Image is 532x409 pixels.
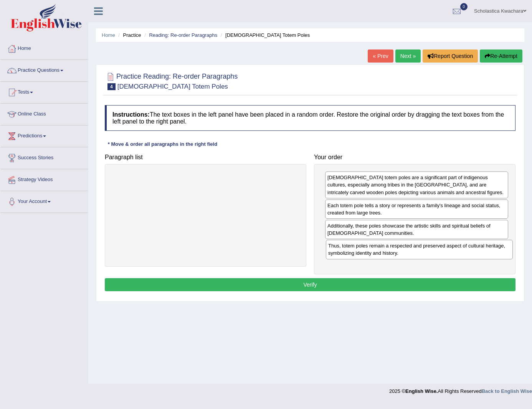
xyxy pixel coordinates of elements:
[117,83,228,90] small: [DEMOGRAPHIC_DATA] Totem Poles
[325,200,508,219] div: Each totem pole tells a story or represents a family's lineage and social status, created from la...
[0,104,88,123] a: Online Class
[460,3,468,10] span: 0
[107,83,116,90] span: 4
[395,49,421,63] a: Next »
[482,388,532,394] a: Back to English Wise
[423,49,478,63] button: Report Question
[112,111,150,118] b: Instructions:
[480,49,522,63] button: Re-Attempt
[0,147,88,167] a: Success Stories
[219,31,310,39] li: [DEMOGRAPHIC_DATA] Totem Poles
[149,32,217,38] a: Reading: Re-order Paragraphs
[0,82,88,101] a: Tests
[105,278,515,291] button: Verify
[105,105,515,131] h4: The text boxes in the left panel have been placed in a random order. Restore the original order b...
[0,60,88,79] a: Practice Questions
[105,140,220,148] div: * Move & order all paragraphs in the right field
[116,31,141,39] li: Practice
[102,32,115,38] a: Home
[0,125,88,145] a: Predictions
[0,169,88,188] a: Strategy Videos
[405,388,438,394] strong: English Wise.
[389,384,532,395] div: 2025 © All Rights Reserved
[325,172,508,198] div: [DEMOGRAPHIC_DATA] totem poles are a significant part of indigenous cultures, especially among tr...
[325,220,508,239] div: Additionally, these poles showcase the artistic skills and spiritual beliefs of [DEMOGRAPHIC_DATA...
[326,240,513,259] div: Thus, totem poles remain a respected and preserved aspect of cultural heritage, symbolizing ident...
[105,71,238,90] h2: Practice Reading: Re-order Paragraphs
[0,38,88,57] a: Home
[368,49,393,63] a: « Prev
[314,154,515,161] h4: Your order
[0,191,88,210] a: Your Account
[105,154,306,161] h4: Paragraph list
